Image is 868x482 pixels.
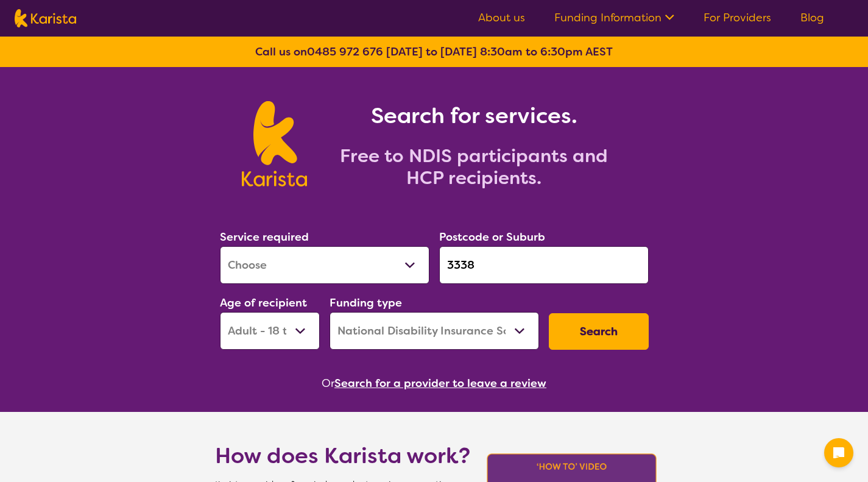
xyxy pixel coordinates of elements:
[439,230,545,244] label: Postcode or Suburb
[242,101,307,186] img: Karista logo
[439,246,649,284] input: Type
[322,145,626,189] h2: Free to NDIS participants and HCP recipients.
[322,374,334,392] span: Or
[15,9,76,27] img: Karista logo
[334,374,546,392] button: Search for a provider to leave a review
[215,441,471,470] h1: How does Karista work?
[478,10,525,25] a: About us
[554,10,674,25] a: Funding Information
[220,230,309,244] label: Service required
[704,10,771,25] a: For Providers
[330,296,402,310] label: Funding type
[800,10,824,25] a: Blog
[549,313,649,350] button: Search
[220,296,307,310] label: Age of recipient
[307,44,383,59] a: 0485 972 676
[322,101,626,130] h1: Search for services.
[255,44,613,59] b: Call us on [DATE] to [DATE] 8:30am to 6:30pm AEST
